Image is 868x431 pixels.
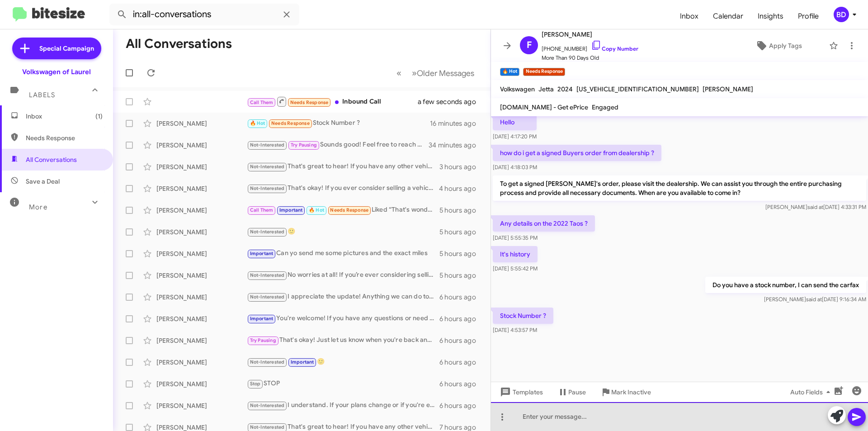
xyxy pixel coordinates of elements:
[156,162,247,171] div: [PERSON_NAME]
[439,271,483,280] div: 5 hours ago
[493,114,537,130] p: Hello
[550,384,593,400] button: Pause
[156,379,247,388] div: [PERSON_NAME]
[493,308,553,324] p: Stock Number ?
[250,337,276,343] span: Try Pausing
[279,207,303,213] span: Important
[500,103,588,111] span: [DOMAIN_NAME] - Get ePrice
[764,296,866,303] span: [PERSON_NAME] [DATE] 9:16:34 AM
[156,141,247,150] div: [PERSON_NAME]
[291,359,314,365] span: Important
[523,68,565,76] small: Needs Response
[126,37,232,51] h1: All Conversations
[250,294,285,300] span: Not-Interested
[250,120,265,126] span: 🔥 Hot
[439,358,483,367] div: 6 hours ago
[247,227,439,237] div: 🙂
[493,175,866,201] p: To get a signed [PERSON_NAME]'s order, please visit the dealership. We can assist you through the...
[807,204,823,210] span: said at
[247,335,439,346] div: That's okay! Just let us know when you're back and ready to schedule an appointment. We're here t...
[791,3,826,29] a: Profile
[156,293,247,302] div: [PERSON_NAME]
[26,177,60,186] span: Save a Deal
[250,403,285,408] span: Not-Interested
[491,384,550,400] button: Templates
[39,44,94,53] span: Special Campaign
[591,45,638,52] a: Copy Number
[611,384,651,400] span: Mark Inactive
[439,206,483,215] div: 5 hours ago
[250,207,274,213] span: Call Them
[430,119,483,128] div: 16 minutes ago
[247,357,439,367] div: 🙂
[247,292,439,302] div: I appreciate the update! Anything we can do to help? Would love to earn your business!
[250,229,285,235] span: Not-Interested
[783,384,841,400] button: Auto Fields
[290,99,329,105] span: Needs Response
[156,206,247,215] div: [PERSON_NAME]
[250,251,274,256] span: Important
[29,91,55,99] span: Labels
[498,384,543,400] span: Templates
[247,379,439,389] div: STOP
[493,164,537,171] span: [DATE] 4:18:03 PM
[493,215,595,232] p: Any details on the 2022 Taos ?
[493,246,538,262] p: It's history
[247,248,439,259] div: Can yo send me some pictures and the exact miles
[500,68,519,76] small: 🔥 Hot
[593,384,658,400] button: Mark Inactive
[247,313,439,324] div: You're welcome! If you have any questions or need assistance in the future, don't hesitate to con...
[806,296,822,303] span: said at
[156,401,247,410] div: [PERSON_NAME]
[439,249,483,258] div: 5 hours ago
[250,272,285,278] span: Not-Interested
[391,64,407,82] button: Previous
[538,85,554,93] span: Jetta
[12,38,101,59] a: Special Campaign
[250,99,274,105] span: Call Them
[439,336,483,345] div: 6 hours ago
[750,3,791,29] span: Insights
[527,38,532,52] span: F
[439,314,483,323] div: 6 hours ago
[250,142,285,148] span: Not-Interested
[439,379,483,388] div: 6 hours ago
[429,141,483,150] div: 34 minutes ago
[250,164,285,170] span: Not-Interested
[156,249,247,258] div: [PERSON_NAME]
[576,85,699,93] span: [US_VEHICLE_IDENTIFICATION_NUMBER]
[95,112,103,121] span: (1)
[834,7,849,22] div: BD
[247,118,430,128] div: Stock Number ?
[22,67,91,76] div: Volkswagen of Laurel
[156,227,247,237] div: [PERSON_NAME]
[406,64,480,82] button: Next
[250,316,274,322] span: Important
[592,103,618,111] span: Engaged
[291,142,317,148] span: Try Pausing
[417,68,474,78] span: Older Messages
[156,271,247,280] div: [PERSON_NAME]
[542,53,638,62] span: More Than 90 Days Old
[26,133,103,142] span: Needs Response
[330,207,368,213] span: Needs Response
[247,161,439,172] div: That's great to hear! If you have any other vehicles you'd consider selling, feel free to reach o...
[156,336,247,345] div: [PERSON_NAME]
[156,119,247,128] div: [PERSON_NAME]
[412,67,417,79] span: »
[542,29,638,40] span: [PERSON_NAME]
[439,401,483,410] div: 6 hours ago
[706,3,750,29] a: Calendar
[673,3,706,29] a: Inbox
[765,204,866,210] span: [PERSON_NAME] [DATE] 4:33:31 PM
[439,227,483,237] div: 5 hours ago
[156,314,247,323] div: [PERSON_NAME]
[429,97,483,106] div: a few seconds ago
[493,145,661,161] p: how do i get a signed Buyers order from dealership ?
[247,270,439,280] div: No worries at all! If you’re ever considering selling your vehicle in the future, feel free to re...
[396,67,401,79] span: «
[247,96,429,107] div: Inbound Call
[156,184,247,193] div: [PERSON_NAME]
[247,400,439,411] div: I understand. If your plans change or if you're ever interested in discussing your vehicle, feel ...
